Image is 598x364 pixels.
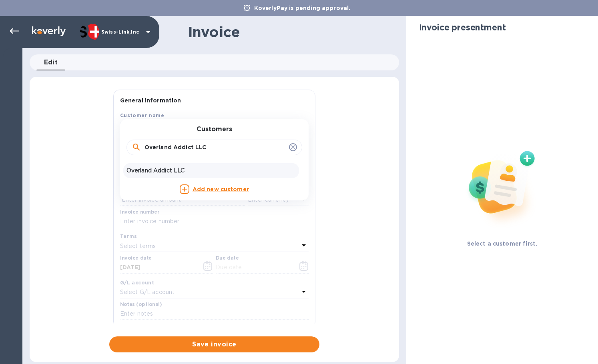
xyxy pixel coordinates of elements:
[120,280,154,286] b: G/L account
[144,142,286,154] input: Search
[120,308,309,320] input: Enter notes
[120,262,196,274] input: Select date
[193,186,249,192] b: Add new customer
[44,57,58,68] span: Edit
[120,216,309,228] input: Enter invoice number
[216,262,291,274] input: Due date
[120,288,175,296] p: Select G/L account
[419,22,506,32] h2: Invoice presentment
[120,112,164,118] b: Customer name
[126,166,296,175] p: Overland Addict LLC
[101,29,141,35] p: Swiss-Link,Inc
[188,24,240,40] h1: Invoice
[120,302,162,307] label: Notes (optional)
[197,126,232,133] h3: Customers
[120,210,159,214] label: Invoice number
[467,240,538,248] p: Select a customer first.
[216,256,239,261] label: Due date
[120,194,245,206] input: Enter invoice amount
[120,233,137,239] b: Terms
[32,26,66,36] img: Logo
[116,340,313,349] span: Save invoice
[120,256,152,261] label: Invoice date
[120,242,156,250] p: Select terms
[120,121,183,129] p: Select customer name
[109,336,319,352] button: Save invoice
[120,97,181,104] b: General information
[250,4,355,12] p: KoverlyPay is pending approval.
